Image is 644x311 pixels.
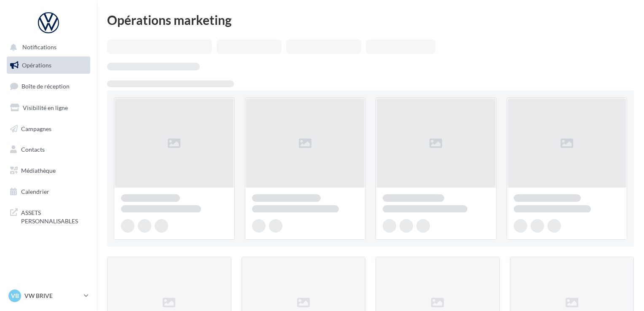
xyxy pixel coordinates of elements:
a: Boîte de réception [5,77,92,95]
span: Opérations [22,62,51,69]
span: Médiathèque [21,167,56,174]
a: Calendrier [5,183,92,201]
div: Opérations marketing [107,13,634,26]
a: VB VW BRIVE [7,288,90,304]
a: ASSETS PERSONNALISABLES [5,204,92,228]
a: Contacts [5,141,92,158]
span: Campagnes [21,125,51,132]
span: Notifications [22,44,56,51]
a: Opérations [5,56,92,74]
span: VB [11,292,19,300]
span: Calendrier [21,188,49,195]
a: Campagnes [5,120,92,138]
span: Contacts [21,146,45,153]
span: Visibilité en ligne [23,104,68,111]
p: VW BRIVE [24,292,80,300]
span: ASSETS PERSONNALISABLES [21,207,87,225]
a: Médiathèque [5,162,92,180]
span: Boîte de réception [21,83,70,90]
a: Visibilité en ligne [5,99,92,117]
